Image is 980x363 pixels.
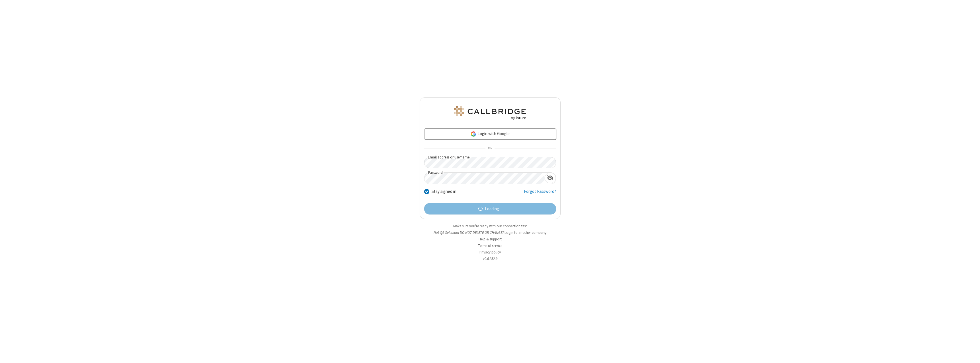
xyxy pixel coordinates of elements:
[485,145,495,152] span: OR
[505,230,546,235] button: Login to another company
[545,173,556,183] div: Show password
[470,131,477,137] img: google-icon.png
[453,224,527,228] a: Make sure you're ready with our connection test
[453,106,527,120] img: QA Selenium DO NOT DELETE OR CHANGE
[432,188,456,195] label: Stay signed in
[420,256,561,261] li: v2.6.352.9
[524,188,556,199] a: Forgot Password?
[485,206,502,212] span: Loading...
[420,230,561,235] li: Not QA Selenium DO NOT DELETE OR CHANGE?
[966,348,976,359] iframe: Chat
[479,237,502,242] a: Help & support
[424,157,556,168] input: Email address or username
[479,250,501,255] a: Privacy policy
[478,243,502,248] a: Terms of service
[424,173,545,184] input: Password
[424,203,556,214] button: Loading...
[424,128,556,140] a: Login with Google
